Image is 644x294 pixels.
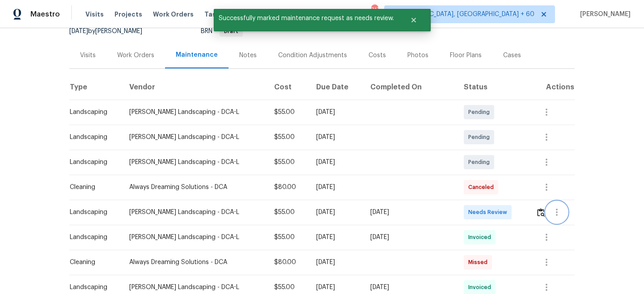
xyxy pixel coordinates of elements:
[363,75,457,100] th: Completed On
[70,183,115,192] div: Cleaning
[114,10,142,19] span: Projects
[274,158,302,167] div: $55.00
[176,50,218,59] div: Maintenance
[274,133,302,142] div: $55.00
[468,133,493,142] span: Pending
[129,283,260,292] div: [PERSON_NAME] Landscaping - DCA-L
[117,51,154,60] div: Work Orders
[468,258,491,267] span: Missed
[70,258,115,267] div: Cleaning
[309,75,363,100] th: Due Date
[468,283,495,292] span: Invoiced
[316,158,356,167] div: [DATE]
[503,51,521,60] div: Cases
[316,208,356,217] div: [DATE]
[370,208,449,217] div: [DATE]
[369,51,386,60] div: Costs
[316,108,356,117] div: [DATE]
[468,108,493,117] span: Pending
[69,75,122,100] th: Type
[316,183,356,192] div: [DATE]
[278,51,347,60] div: Condition Adjustments
[316,133,356,142] div: [DATE]
[122,75,267,100] th: Vendor
[407,51,428,60] div: Photos
[70,108,115,117] div: Landscaping
[214,9,399,28] span: Successfully marked maintenance request as needs review.
[153,10,194,19] span: Work Orders
[274,108,302,117] div: $55.00
[70,233,115,242] div: Landscaping
[201,28,243,34] span: BRN
[274,258,302,267] div: $80.00
[536,202,546,223] button: Review Icon
[468,233,495,242] span: Invoiced
[129,258,260,267] div: Always Dreaming Solutions - DCA
[468,158,493,167] span: Pending
[274,183,302,192] div: $80.00
[274,208,302,217] div: $55.00
[399,11,428,29] button: Close
[468,183,497,192] span: Canceled
[204,11,223,17] span: Tasks
[316,233,356,242] div: [DATE]
[370,283,449,292] div: [DATE]
[576,10,631,19] span: [PERSON_NAME]
[537,208,545,217] img: Review Icon
[129,158,260,167] div: [PERSON_NAME] Landscaping - DCA-L
[468,208,511,217] span: Needs Review
[129,108,260,117] div: [PERSON_NAME] Landscaping - DCA-L
[450,51,482,60] div: Floor Plans
[70,133,115,142] div: Landscaping
[70,283,115,292] div: Landscaping
[316,258,356,267] div: [DATE]
[129,208,260,217] div: [PERSON_NAME] Landscaping - DCA-L
[371,5,377,14] div: 747
[69,26,153,37] div: by [PERSON_NAME]
[457,75,529,100] th: Status
[129,133,260,142] div: [PERSON_NAME] Landscaping - DCA-L
[30,10,60,19] span: Maestro
[529,75,575,100] th: Actions
[129,233,260,242] div: [PERSON_NAME] Landscaping - DCA-L
[274,283,302,292] div: $55.00
[69,28,88,34] span: [DATE]
[80,51,96,60] div: Visits
[239,51,257,60] div: Notes
[220,29,242,34] span: Draft
[392,10,534,19] span: [GEOGRAPHIC_DATA], [GEOGRAPHIC_DATA] + 60
[70,158,115,167] div: Landscaping
[316,283,356,292] div: [DATE]
[70,208,115,217] div: Landscaping
[85,10,104,19] span: Visits
[370,233,449,242] div: [DATE]
[129,183,260,192] div: Always Dreaming Solutions - DCA
[274,233,302,242] div: $55.00
[267,75,309,100] th: Cost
